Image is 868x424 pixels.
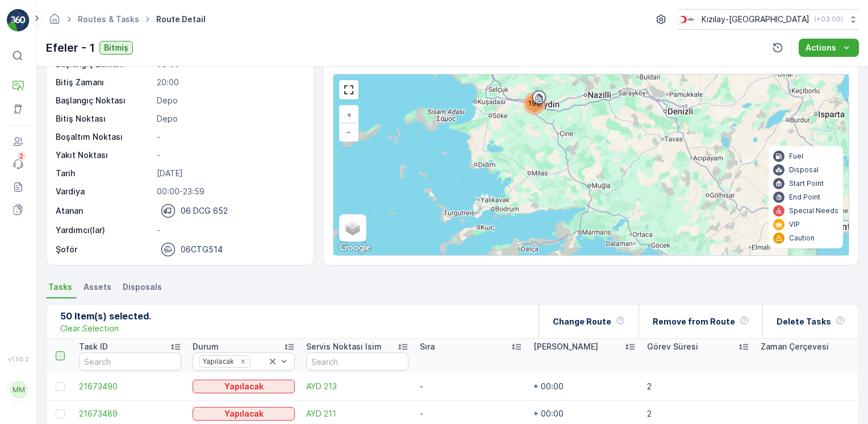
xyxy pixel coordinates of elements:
[157,131,302,143] p: -
[761,341,829,352] p: Zaman Çerçevesi
[56,168,152,179] p: Tarih
[306,381,408,392] a: AYD 213
[306,408,408,419] a: AYD 211
[789,152,803,161] p: Fuel
[7,356,30,363] span: v 1.50.2
[523,92,546,115] div: 199
[199,356,236,367] div: Yapılacak
[157,77,302,88] p: 20:00
[154,14,208,25] span: Route Detail
[647,381,749,392] p: 2
[60,323,119,334] p: Clear Selection
[56,131,152,143] p: Boşaltım Noktası
[528,373,641,400] td: + 00:00
[677,13,697,26] img: k%C4%B1z%C4%B1lay_D5CCths.png
[306,352,408,371] input: Search
[56,225,152,236] p: Yardımcı(lar)
[789,234,815,243] p: Caution
[224,408,264,419] p: Yapılacak
[19,152,24,161] p: 2
[56,205,83,217] p: Atanan
[79,352,181,371] input: Search
[157,95,302,106] p: Depo
[46,39,95,56] p: Efeler - 1
[533,341,598,352] p: [PERSON_NAME]
[79,408,181,419] a: 21673489
[653,316,735,327] p: Remove from Route
[56,409,65,418] div: Toggle Row Selected
[79,381,181,392] a: 21673490
[777,316,831,327] p: Delete Tasks
[56,95,152,106] p: Başlangıç Noktası
[56,77,152,88] p: Bitiş Zamanı
[7,9,30,32] img: logo
[789,179,824,188] p: Start Point
[104,42,128,53] p: Bitmiş
[157,186,302,197] p: 00:00-23:59
[789,206,838,215] p: Special Needs
[336,240,374,255] img: Google
[647,408,749,419] p: 2
[677,9,859,30] button: Kızılay-[GEOGRAPHIC_DATA](+03:00)
[647,341,698,352] p: Görev Süresi
[157,149,302,161] p: -
[224,381,264,392] p: Yapılacak
[789,193,820,202] p: End Point
[48,17,61,27] a: Homepage
[84,281,111,293] span: Assets
[10,381,28,399] div: MM
[7,365,30,415] button: MM
[553,316,611,327] p: Change Route
[420,341,435,352] p: Sıra
[157,225,302,236] p: -
[56,244,77,255] p: Şoför
[414,373,528,400] td: -
[48,281,72,293] span: Tasks
[340,81,357,98] a: View Fullscreen
[78,14,139,24] a: Routes & Tasks
[347,110,352,119] span: +
[789,165,819,174] p: Disposal
[799,39,859,57] button: Actions
[157,168,302,179] p: [DATE]
[7,153,30,176] a: 2
[336,240,374,255] a: Bu bölgeyi Google Haritalar'da açın (yeni pencerede açılır)
[193,341,219,352] p: Durum
[789,220,800,229] p: VIP
[181,244,223,255] p: 06CTG514
[79,341,108,352] p: Task ID
[528,99,541,107] span: 199
[157,113,302,124] p: Depo
[346,127,352,136] span: −
[806,42,836,53] p: Actions
[702,14,809,25] p: Kızılay-[GEOGRAPHIC_DATA]
[237,357,249,366] div: Remove Yapılacak
[306,341,382,352] p: Servis Noktası Isim
[340,215,365,240] a: Layers
[56,382,65,391] div: Toggle Row Selected
[99,41,133,55] button: Bitmiş
[56,186,152,197] p: Vardiya
[340,123,357,140] a: Zoom Out
[193,407,295,421] button: Yapılacak
[193,380,295,393] button: Yapılacak
[56,149,152,161] p: Yakıt Noktası
[814,15,843,24] p: ( +03:00 )
[123,281,162,293] span: Disposals
[340,106,357,123] a: Zoom In
[60,309,151,323] p: 50 Item(s) selected.
[181,205,228,217] p: 06 DCG 652
[56,113,152,124] p: Bitiş Noktası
